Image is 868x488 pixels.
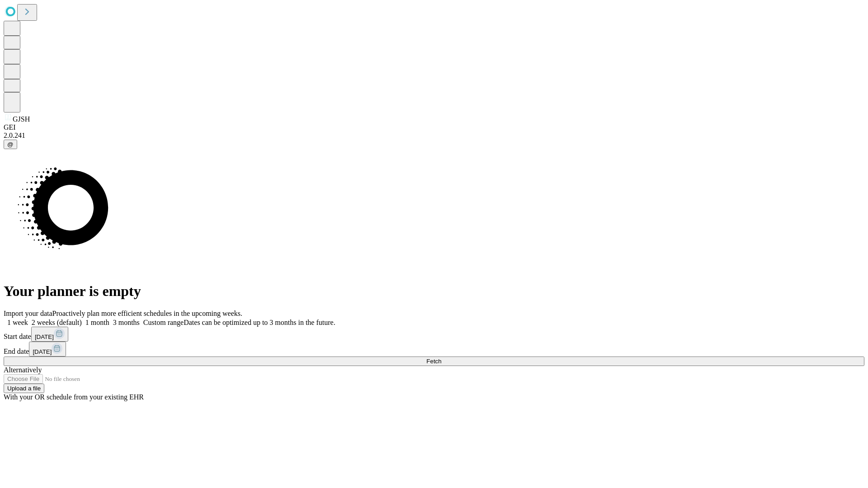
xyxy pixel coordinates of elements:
span: Dates can be optimized up to 3 months in the future. [184,319,335,326]
span: GJSH [13,115,30,123]
span: Custom range [143,319,184,326]
button: [DATE] [31,327,68,342]
span: [DATE] [35,333,54,340]
span: Alternatively [4,366,42,374]
div: End date [4,342,864,357]
span: 2 weeks (default) [32,319,82,326]
div: GEI [4,123,864,131]
span: Fetch [426,358,441,365]
div: 2.0.241 [4,131,864,140]
span: @ [7,141,14,148]
span: 3 months [113,319,140,326]
button: @ [4,140,17,149]
span: 1 month [85,319,109,326]
span: 1 week [7,319,28,326]
span: Proactively plan more efficient schedules in the upcoming weeks. [52,310,242,317]
button: Upload a file [4,384,44,393]
span: Import your data [4,310,52,317]
span: With your OR schedule from your existing EHR [4,393,144,401]
h1: Your planner is empty [4,283,864,300]
button: Fetch [4,357,864,366]
button: [DATE] [29,342,66,357]
span: [DATE] [33,348,52,355]
div: Start date [4,327,864,342]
